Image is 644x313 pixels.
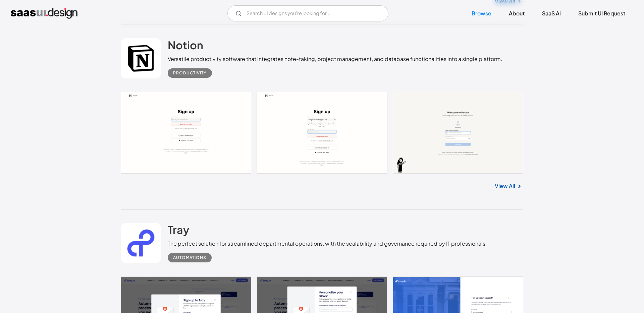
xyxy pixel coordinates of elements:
[168,38,203,52] h2: Notion
[227,5,388,21] form: Email Form
[173,254,206,262] div: Automations
[168,55,502,63] div: Versatile productivity software that integrates note-taking, project management, and database fun...
[534,6,569,21] a: SaaS Ai
[501,6,533,21] a: About
[495,182,515,190] a: View All
[227,5,388,21] input: Search UI designs you're looking for...
[168,223,189,240] a: Tray
[168,223,189,236] h2: Tray
[168,240,487,248] div: The perfect solution for streamlined departmental operations, with the scalability and governance...
[464,6,499,21] a: Browse
[173,69,207,77] div: Productivity
[570,6,633,21] a: Submit UI Request
[168,38,203,55] a: Notion
[11,8,77,19] a: home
